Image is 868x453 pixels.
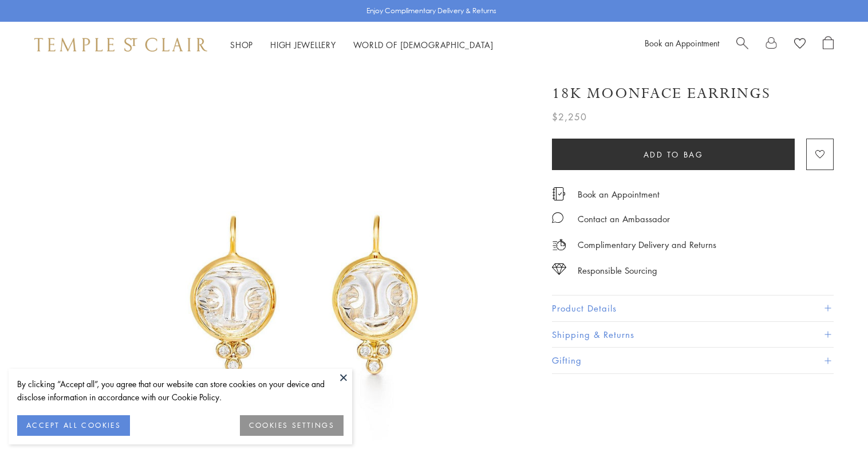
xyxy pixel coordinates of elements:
button: COOKIES SETTINGS [240,415,344,436]
a: Open Shopping Bag [823,36,834,53]
a: Book an Appointment [645,37,719,49]
img: icon_sourcing.svg [552,263,566,275]
span: Add to bag [644,148,704,161]
h1: 18K Moonface Earrings [552,84,771,104]
nav: Main navigation [230,38,494,52]
a: High JewelleryHigh Jewellery [270,39,336,50]
img: icon_appointment.svg [552,187,566,200]
img: icon_delivery.svg [552,238,566,252]
span: $2,250 [552,109,587,124]
div: By clicking “Accept all”, you agree that our website can store cookies on your device and disclos... [17,377,344,404]
p: Enjoy Complimentary Delivery & Returns [366,5,496,17]
a: ShopShop [230,39,253,50]
p: Complimentary Delivery and Returns [578,238,716,252]
button: Add to bag [552,139,795,170]
img: Temple St. Clair [34,38,207,52]
a: View Wishlist [794,36,806,53]
button: Product Details [552,296,834,321]
button: Gifting [552,348,834,373]
div: Contact an Ambassador [578,212,670,226]
img: MessageIcon-01_2.svg [552,212,563,223]
div: Responsible Sourcing [578,263,657,278]
a: World of [DEMOGRAPHIC_DATA]World of [DEMOGRAPHIC_DATA] [353,39,494,50]
button: Shipping & Returns [552,322,834,348]
a: Book an Appointment [578,188,660,200]
a: Search [736,36,748,53]
button: ACCEPT ALL COOKIES [17,415,130,436]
